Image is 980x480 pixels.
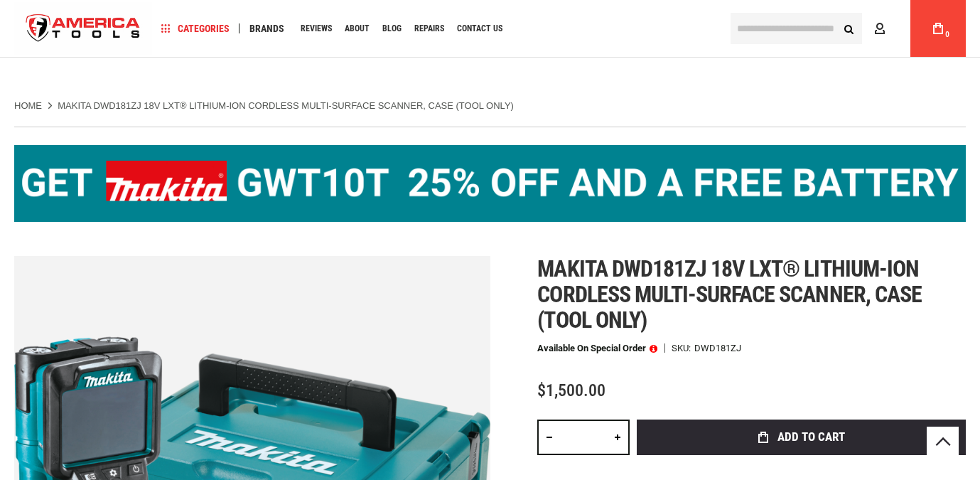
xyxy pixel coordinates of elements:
strong: SKU [672,343,694,353]
a: Contact Us [451,19,509,38]
a: About [338,19,376,38]
a: Home [14,100,42,112]
span: About [345,24,370,33]
a: Reviews [294,19,338,38]
span: 0 [945,31,949,38]
span: Categories [161,23,230,33]
button: Add to Cart [637,420,966,455]
a: Repairs [408,19,451,38]
span: Contact Us [457,24,502,33]
a: Blog [376,19,408,38]
a: Categories [155,19,236,38]
img: BOGO: Buy the Makita® XGT IMpact Wrench (GWT10T), get the BL4040 4ah Battery FREE! [14,145,966,222]
img: America Tools [14,2,152,55]
p: Available on Special Order [537,343,657,353]
span: Brands [249,23,284,33]
span: Repairs [414,24,444,33]
a: Brands [243,19,291,38]
button: Search [835,15,862,42]
span: Makita dwd181zj 18v lxt® lithium-ion cordless multi-surface scanner, case (tool only) [537,255,921,334]
strong: MAKITA DWD181ZJ 18V LXT® LITHIUM-ION CORDLESS MULTI-SURFACE SCANNER, CASE (TOOL ONLY) [58,100,514,111]
div: DWD181ZJ [694,343,741,353]
span: Add to Cart [777,431,845,443]
span: Reviews [301,24,332,33]
span: Blog [382,24,402,33]
a: store logo [14,2,152,55]
span: $1,500.00 [537,380,605,400]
